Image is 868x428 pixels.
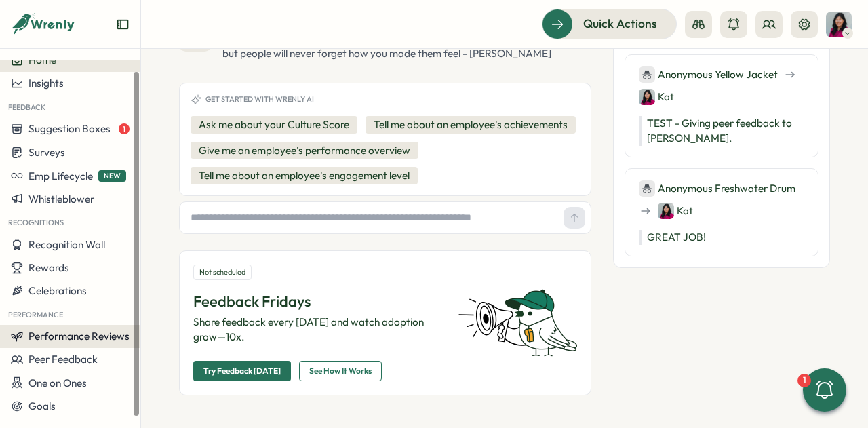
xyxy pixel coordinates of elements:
[366,116,576,134] button: Tell me about an employee's achievements
[639,89,655,105] img: Kat Haynes
[797,374,811,387] div: 1
[203,362,281,381] span: Try Feedback [DATE]
[826,12,852,37] img: Kat Haynes
[28,353,98,366] span: Peer Feedback
[28,261,69,274] span: Rewards
[28,284,87,297] span: Celebrations
[639,66,778,83] div: Anonymous Yellow Jacket
[583,15,657,33] span: Quick Actions
[193,361,291,381] button: Try Feedback [DATE]
[119,123,130,134] span: 1
[542,9,677,39] button: Quick Actions
[191,116,357,134] button: Ask me about your Culture Score
[639,180,795,197] div: Anonymous Freshwater Drum
[639,88,674,105] div: Kat
[193,315,441,345] p: Share feedback every [DATE] and watch adoption grow—10x.
[28,193,94,206] span: Whistleblower
[658,203,674,219] img: Kat Haynes
[116,18,130,31] button: Expand sidebar
[803,368,846,412] button: 1
[299,361,382,381] button: See How It Works
[639,116,804,146] p: TEST - Giving peer feedback to [PERSON_NAME].
[191,142,418,159] button: Give me an employee's performance overview
[658,202,693,219] div: Kat
[193,291,441,312] p: Feedback Fridays
[639,230,804,245] p: GREAT JOB!
[28,77,64,90] span: Insights
[28,400,56,412] span: Goals
[28,170,93,182] span: Emp Lifecycle
[28,238,105,251] span: Recognition Wall
[28,376,87,389] span: One on Ones
[191,167,418,184] button: Tell me about an employee's engagement level
[98,170,126,182] span: NEW
[28,122,111,135] span: Suggestion Boxes
[28,54,56,66] span: Home
[309,362,372,381] span: See How It Works
[193,265,252,280] div: Not scheduled
[28,146,65,159] span: Surveys
[28,330,130,343] span: Performance Reviews
[205,95,314,104] span: Get started with Wrenly AI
